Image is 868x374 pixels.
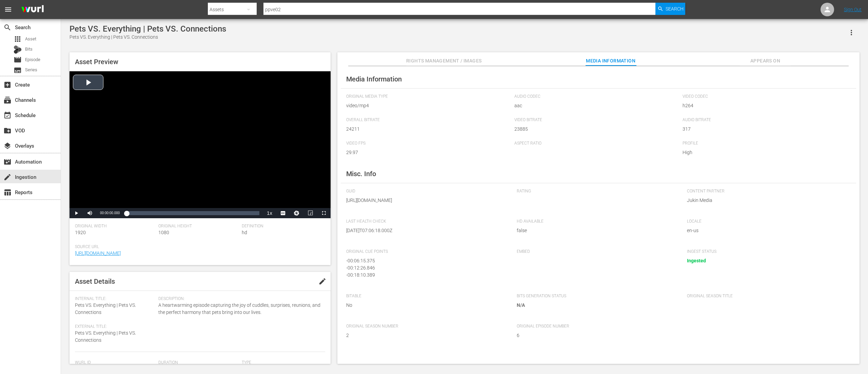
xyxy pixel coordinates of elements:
span: Audio Codec [514,94,679,99]
span: Rights Management / Images [406,57,481,65]
span: 317 [683,126,847,133]
span: Media Information [585,57,636,65]
div: Progress Bar [126,211,259,215]
span: 00:00:00.000 [100,211,120,215]
span: Original Media Type [346,94,511,99]
span: [DATE]T07:06:18.000Z [346,227,507,234]
span: Jukin Media [687,197,847,204]
span: aac [514,102,679,109]
span: Pets VS. Everything | Pets VS. Connections [75,330,136,343]
span: video/mp4 [346,102,511,109]
span: Embed [517,249,677,255]
span: No [346,302,507,309]
div: Pets VS. Everything | Pets VS. Connections [70,34,226,41]
span: Appears On [740,57,791,65]
span: Series [14,66,22,74]
span: Asset [14,35,22,43]
span: false [517,227,677,234]
button: Playback Rate [263,208,276,218]
span: Misc. Info [346,170,376,178]
span: Episode [14,56,22,64]
span: Ingest Status [687,249,847,255]
span: Search [3,23,12,32]
span: h264 [683,102,847,109]
div: - 00:06:15.375 [346,257,503,264]
button: Picture-in-Picture [303,208,317,218]
div: Video Player [70,71,331,218]
span: Wurl Id [75,360,155,366]
span: Bits Generation Status [517,294,677,299]
span: External Title: [75,324,155,330]
button: Mute [83,208,97,218]
span: Profile [683,141,847,146]
span: Content Partner [687,189,847,194]
span: Duration [158,360,238,366]
span: Bitable [346,294,507,299]
button: Search [655,3,685,15]
span: Audio Bitrate [683,117,847,123]
span: hd [242,230,247,235]
span: Original Season Title [687,294,847,299]
span: 6 [517,332,677,339]
span: Series [25,67,37,73]
span: 23885 [514,126,679,133]
span: Aspect Ratio [514,141,679,146]
button: Captions [276,208,290,218]
span: edit [318,277,327,285]
span: Reports [3,188,12,197]
span: 24211 [346,126,511,133]
span: A heartwarming episode capturing the joy of cuddles, surprises, reunions, and the perfect harmony... [158,302,322,316]
a: [URL][DOMAIN_NAME] [75,250,121,256]
span: Original Season Number [346,324,507,329]
span: Original Episode Number [517,324,677,329]
span: Video Bitrate [514,117,679,123]
button: Play [70,208,83,218]
span: Rating [517,189,677,194]
span: Original Height [158,224,238,229]
span: Asset Preview [75,58,118,66]
span: Asset [25,36,36,42]
span: HD Available [517,219,677,224]
span: N/A [517,302,525,308]
span: Search [666,3,684,15]
span: menu [4,5,12,14]
div: Bits [14,45,22,54]
span: Channels [3,96,12,104]
span: VOD [3,127,12,135]
span: High [683,149,847,156]
span: Schedule [3,111,12,119]
div: Pets VS. Everything | Pets VS. Connections [70,24,226,34]
span: Overall Bitrate [346,117,511,123]
div: - 00:18:10.389 [346,272,503,279]
span: Pets VS. Everything | Pets VS. Connections [75,302,136,315]
span: Ingestion [3,173,12,181]
span: Media Information [346,75,402,83]
span: Description: [158,296,322,302]
span: Locale [687,219,847,224]
button: Jump To Time [290,208,303,218]
span: 29.97 [346,149,511,156]
span: Original Cue Points [346,249,507,255]
div: - 00:12:26.846 [346,264,503,272]
span: Bits [25,46,33,53]
span: [URL][DOMAIN_NAME] [346,197,507,204]
button: edit [314,273,331,289]
span: Internal Title: [75,296,155,302]
span: 1920 [75,230,86,235]
span: Original Width [75,224,155,229]
a: Sign Out [844,7,862,12]
span: Last Health Check [346,219,507,224]
span: Overlays [3,142,12,150]
span: Type [242,360,322,366]
img: ans4CAIJ8jUAAAAAAAAAAAAAAAAAAAAAAAAgQb4GAAAAAAAAAAAAAAAAAAAAAAAAJMjXAAAAAAAAAAAAAAAAAAAAAAAAgAT5G... [16,2,49,18]
span: Automation [3,158,12,166]
span: Definition [242,224,322,229]
span: en-us [687,227,847,234]
span: Create [3,81,12,89]
span: 2 [346,332,507,339]
span: Source Url [75,244,322,250]
span: Video FPS [346,141,511,146]
span: GUID [346,189,507,194]
span: Ingested [687,258,706,263]
span: Video Codec [683,94,847,99]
